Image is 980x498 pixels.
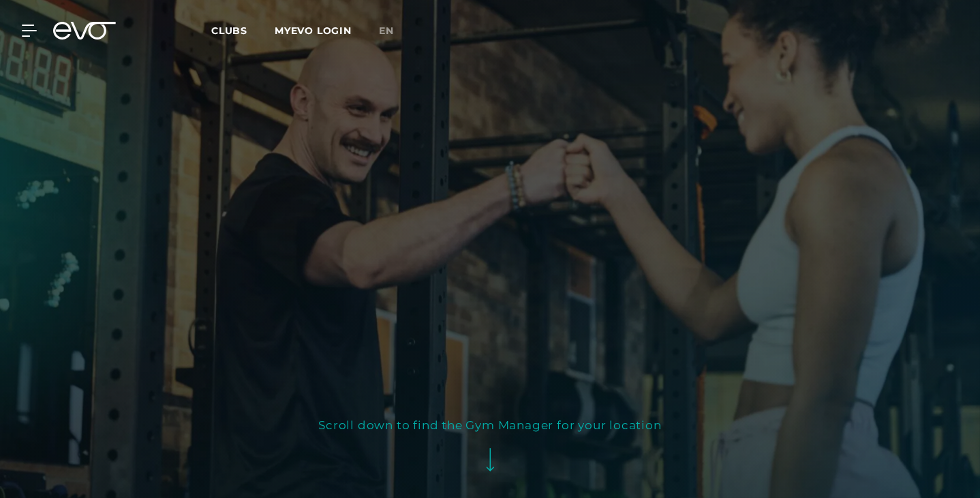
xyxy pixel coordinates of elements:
[211,25,247,37] font: Clubs
[211,24,275,37] a: Clubs
[318,418,661,432] font: Scroll down to find the Gym Manager for your location
[379,25,394,37] font: en
[275,25,352,37] a: MYEVO LOGIN
[318,414,661,484] button: Scroll down to find the Gym Manager for your location
[379,23,410,39] a: en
